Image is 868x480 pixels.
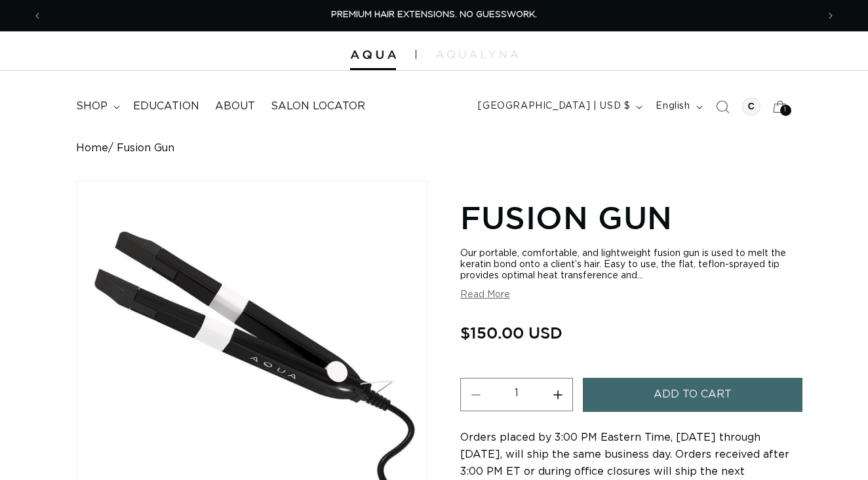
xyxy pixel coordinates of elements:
summary: Search [708,92,737,121]
span: About [215,100,255,113]
span: English [656,100,690,113]
a: Home [76,142,108,155]
img: aqualyna.com [436,50,518,58]
img: Aqua Hair Extensions [350,50,396,60]
nav: breadcrumbs [76,142,791,155]
span: Salon Locator [271,100,365,113]
span: PREMIUM HAIR EXTENSIONS. NO GUESSWORK. [331,10,537,19]
span: $150.00 USD [460,320,562,345]
a: About [207,92,263,121]
button: Previous announcement [23,3,52,28]
span: [GEOGRAPHIC_DATA] | USD $ [478,100,630,113]
button: Read More [460,289,510,301]
span: Education [133,100,199,113]
div: Our portable, comfortable, and lightweight fusion gun is used to melt the keratin bond onto a cli... [460,248,792,282]
span: shop [76,100,108,113]
a: Salon Locator [263,92,373,121]
button: [GEOGRAPHIC_DATA] | USD $ [470,94,648,119]
span: Fusion Gun [117,142,174,155]
button: English [648,94,707,119]
h1: Fusion Gun [460,197,792,238]
a: Education [125,92,207,121]
button: Add to cart [583,378,803,411]
summary: shop [68,92,125,121]
span: Add to cart [654,378,732,411]
button: Next announcement [816,3,845,28]
span: 1 [784,105,787,116]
